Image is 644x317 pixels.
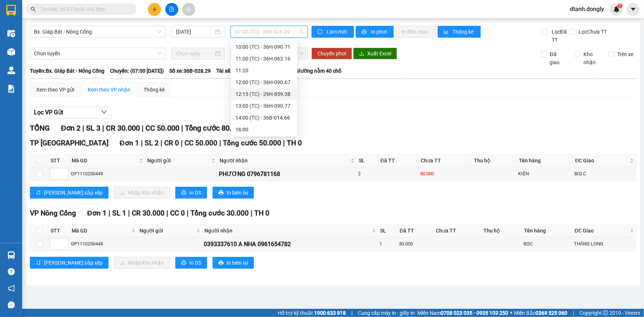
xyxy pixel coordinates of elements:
span: | [109,209,110,217]
span: Người nhận [204,227,371,235]
span: Xuất Excel [367,49,391,58]
span: In DS [189,259,201,267]
strong: 1900 633 818 [314,310,346,316]
button: caret-down [627,3,640,16]
button: sort-ascending[PERSON_NAME] sắp xếp [30,257,109,269]
span: CC 50.000 [145,124,179,132]
button: aim [182,3,195,16]
th: STT [49,155,70,167]
span: | [181,124,183,132]
div: THĂNG LONG [574,240,635,248]
span: Loại xe: Giường nằm 40 chỗ [277,67,341,75]
span: Lọc VP Gửi [34,108,63,117]
span: ĐC Giao [575,227,628,235]
span: Cung cấp máy in - giấy in: [358,309,416,317]
span: Hỗ trợ kỹ thuật: [278,309,346,317]
button: downloadXuất Excel [353,48,397,59]
span: Tổng cước 80.000 [185,124,244,132]
span: | [142,124,144,132]
button: syncLàm mới [311,26,354,38]
span: ⚪️ [510,311,512,314]
span: TỔNG [30,124,50,132]
span: Lọc Chưa TT [576,28,608,36]
span: sort-ascending [36,190,41,196]
th: Tên hàng [517,155,574,167]
span: | [283,139,285,147]
div: 14:00 (TC) - 36B-014.66 [235,114,293,122]
span: VP Nông Cống [30,209,76,217]
span: SL 1 [112,209,126,217]
button: In đơn chọn [396,26,436,38]
span: TP [GEOGRAPHIC_DATA] [30,139,109,147]
span: [PERSON_NAME] sắp xếp [44,259,103,267]
span: Tài xế: [PERSON_NAME] [216,67,271,75]
span: In DS [189,189,201,197]
span: Thống kê [453,28,475,36]
th: SL [378,225,398,237]
th: Tên hàng [522,225,573,237]
span: Chuyến: (07:00 [DATE]) [110,67,164,75]
span: file-add [169,7,174,12]
span: Miền Bắc [514,309,567,317]
span: sort-ascending [36,260,41,266]
div: Xem theo VP nhận [87,86,130,94]
span: ĐC Giao [575,156,628,165]
strong: 0369 525 060 [535,310,567,316]
span: plus [152,7,157,12]
span: Mã GD [72,227,130,235]
span: dtanh.dongly [564,4,610,14]
div: 2 [358,170,377,178]
span: Bx. Giáp Bát - Nông Cống [34,26,161,37]
button: downloadNhập kho nhận [114,257,170,269]
img: warehouse-icon [7,251,15,259]
span: | [219,139,221,147]
span: Kho nhận [581,50,603,66]
span: Người nhận [220,156,349,165]
button: sort-ascending[PERSON_NAME] sắp xếp [30,187,109,199]
div: GP1110250448 [71,240,136,248]
span: Đơn 1 [120,139,139,147]
span: copyright [603,310,608,316]
span: printer [362,29,368,35]
span: | [573,309,574,317]
span: Người gửi [147,156,210,165]
span: | [141,139,143,147]
span: TH 0 [287,139,302,147]
span: In phơi [371,28,388,36]
span: Làm mới [327,28,348,36]
div: BIG C [575,170,635,178]
div: 50.000 [420,170,471,178]
div: GP1110250449 [71,170,144,178]
button: file-add [165,3,178,16]
div: Xem theo VP gửi [36,86,74,94]
span: Chọn tuyến [34,48,161,59]
span: Người gửi [140,227,195,235]
img: warehouse-icon [7,30,15,37]
div: 0393337610 A NHA 0961654782 [204,240,377,249]
th: Đã TT [379,155,419,167]
span: | [82,124,84,132]
span: | [102,124,104,132]
span: Mã GD [72,156,138,165]
button: printerIn phơi [356,26,394,38]
b: Tuyến: Bx. Giáp Bát - Nông Cống [30,68,104,74]
div: 12:15 (TC) - 29H-859.38 [235,90,293,98]
div: 10:00 (TC) - 36H-090.71 [235,43,293,51]
span: SL 2 [145,139,159,147]
span: sync [317,29,324,35]
th: STT [49,225,70,237]
span: 1 [619,3,621,8]
button: plus [148,3,161,16]
td: GP1110250449 [70,167,145,181]
button: bar-chartThống kê [438,26,481,38]
input: Chọn ngày [176,49,214,58]
span: printer [218,190,224,196]
button: printerIn DS [175,187,207,199]
span: Lọc Đã TT [549,28,569,44]
span: CC 50.000 [185,139,217,147]
div: PHƯƠNG 0796781168 [219,169,355,179]
div: 13:00 (TC) - 36H-090.77 [235,102,293,110]
th: Thu hộ [472,155,517,167]
span: SL 3 [86,124,100,132]
span: CR 30.000 [106,124,140,132]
